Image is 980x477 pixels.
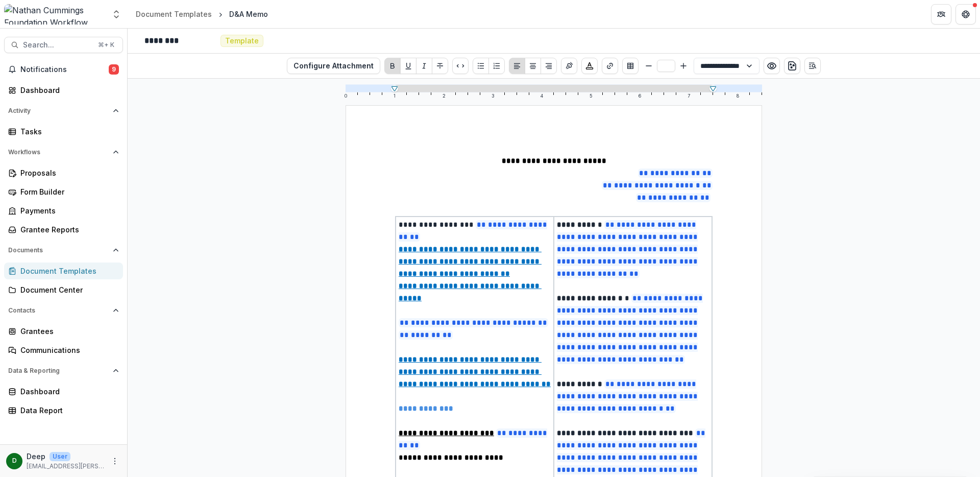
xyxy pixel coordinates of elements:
[416,58,432,74] button: Italicize
[109,64,119,75] span: 9
[4,103,123,119] button: Open Activity
[287,58,380,74] button: Configure Attachment
[643,60,655,72] button: Smaller
[4,402,123,419] a: Data Report
[4,383,123,400] a: Dashboard
[4,363,123,379] button: Open Data & Reporting
[764,58,780,74] button: Preview preview-doc.pdf
[27,462,105,471] p: [EMAIL_ADDRESS][PERSON_NAME][DOMAIN_NAME]
[109,4,124,25] button: Open entity switcher
[12,458,17,464] div: Deep
[20,126,115,137] div: Tasks
[8,367,109,374] span: Data & Reporting
[804,58,821,74] button: Open Editor Sidebar
[8,307,109,314] span: Contacts
[581,58,598,74] button: Choose font color
[4,281,123,298] a: Document Center
[622,58,639,74] button: Insert Table
[432,58,448,74] button: Strike
[561,58,577,74] button: Insert Signature
[452,58,469,74] button: Code
[20,186,115,197] div: Form Builder
[20,65,109,74] span: Notifications
[20,405,115,416] div: Data Report
[4,4,105,25] img: Nathan Cummings Foundation Workflow Sandbox logo
[488,58,505,74] button: Ordered List
[4,82,123,99] a: Dashboard
[8,107,109,114] span: Activity
[225,37,259,45] span: Template
[384,58,401,74] button: Bold
[677,60,690,72] button: Bigger
[784,58,800,74] button: download-word
[4,221,123,238] a: Grantee Reports
[50,452,70,461] p: User
[4,202,123,219] a: Payments
[109,455,121,467] button: More
[4,37,123,53] button: Search...
[4,263,123,279] a: Document Templates
[20,224,115,235] div: Grantee Reports
[473,58,489,74] button: Bullet List
[4,123,123,140] a: Tasks
[229,9,268,19] div: D&A Memo
[4,144,123,160] button: Open Workflows
[20,205,115,216] div: Payments
[8,247,109,254] span: Documents
[4,61,123,78] button: Notifications9
[20,386,115,397] div: Dashboard
[132,7,272,21] nav: breadcrumb
[4,183,123,200] a: Form Builder
[27,451,45,462] p: Deep
[8,149,109,156] span: Workflows
[20,345,115,355] div: Communications
[20,266,115,276] div: Document Templates
[955,4,976,25] button: Get Help
[400,58,416,74] button: Underline
[20,284,115,295] div: Document Center
[23,41,92,50] span: Search...
[4,164,123,181] a: Proposals
[4,342,123,359] a: Communications
[509,58,525,74] button: Align Left
[132,7,216,21] a: Document Templates
[602,58,618,74] button: Create link
[541,58,557,74] button: Align Right
[4,302,123,319] button: Open Contacts
[931,4,951,25] button: Partners
[20,326,115,337] div: Grantees
[4,242,123,258] button: Open Documents
[20,168,115,178] div: Proposals
[136,9,212,19] div: Document Templates
[4,323,123,340] a: Grantees
[96,39,116,51] div: ⌘ + K
[525,58,541,74] button: Align Center
[20,85,115,96] div: Dashboard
